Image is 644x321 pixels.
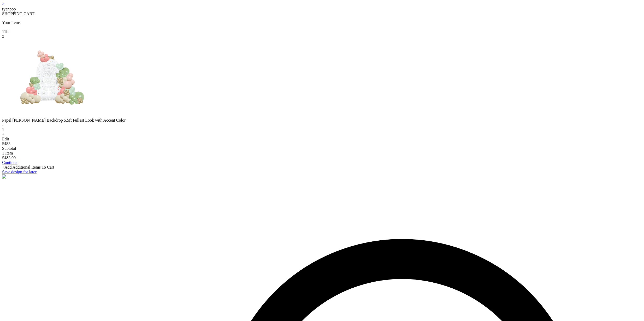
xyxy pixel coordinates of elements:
[2,2,4,7] a: <
[2,141,642,146] div: $483
[2,174,14,179] img: logo
[2,11,642,16] div: SHOPPING CART
[2,118,642,123] div: Papel [PERSON_NAME] Backdrop 5.5ft Fullest Look with Accent Color
[2,39,104,117] img: Design with add-ons
[2,132,642,137] div: +
[2,7,642,11] div: ryanpop
[2,160,17,165] a: Continue
[2,146,642,151] div: Subtotal
[2,29,642,34] div: 11 ft
[2,156,642,160] div: $483.00
[2,165,642,170] div: +Add Additional Items To Cart
[2,20,642,25] p: Your Items
[2,151,642,156] div: 1 Item
[2,34,642,39] div: x
[2,127,642,132] div: 1
[2,170,37,174] a: Save design for later
[2,123,642,127] div: -
[2,137,642,141] div: Edit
